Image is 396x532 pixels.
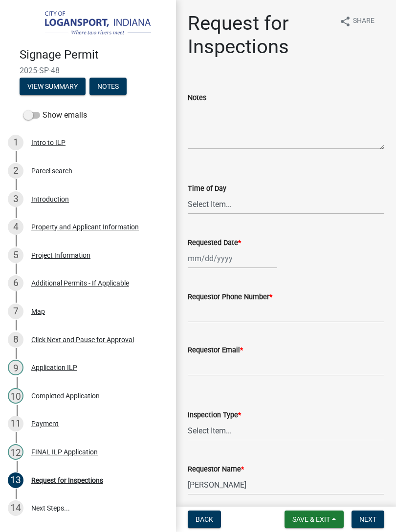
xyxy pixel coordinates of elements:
h4: Signage Permit [20,48,168,62]
div: Map [31,308,45,315]
label: Requestor Phone Number [188,294,272,301]
div: 12 [8,444,23,460]
div: Payment [31,420,59,427]
wm-modal-confirm: Summary [20,83,86,91]
div: Property and Applicant Information [31,224,139,230]
h1: Request for Inspections [188,12,331,59]
div: Intro to ILP [31,139,66,146]
div: 3 [8,191,23,207]
div: 7 [8,304,23,319]
div: Request for Inspections [31,477,103,484]
div: 5 [8,247,23,263]
input: mm/dd/yyyy [188,248,277,268]
div: 8 [8,332,23,348]
wm-modal-confirm: Notes [89,83,127,91]
button: Back [188,511,221,528]
div: 2 [8,163,23,179]
div: Click Next and Pause for Approval [31,336,134,343]
div: 1 [8,135,23,150]
label: Inspection Type [188,412,241,419]
div: 11 [8,416,23,431]
div: Completed Application [31,392,100,399]
span: Back [196,515,213,523]
button: shareShare [331,12,382,31]
label: Requested Date [188,240,241,246]
div: 13 [8,472,23,488]
div: Application ILP [31,364,77,371]
div: 14 [8,500,23,516]
i: share [339,16,351,27]
button: View Summary [20,78,86,95]
div: 10 [8,388,23,404]
span: Save & Exit [292,515,330,523]
div: 9 [8,360,23,375]
div: Project Information [31,252,90,259]
div: Introduction [31,196,69,203]
div: FINAL ILP Application [31,449,98,455]
div: Additional Permits - If Applicable [31,280,129,286]
span: 2025-SP-48 [20,66,156,75]
label: Requestor Name [188,466,244,473]
img: City of Logansport, Indiana [20,10,160,38]
div: Parcel search [31,167,72,174]
div: 6 [8,275,23,291]
div: 4 [8,219,23,235]
label: Time of Day [188,185,226,192]
button: Notes [89,78,127,95]
button: Save & Exit [285,511,344,528]
span: Next [359,515,376,523]
span: Share [353,16,374,27]
label: Notes [188,95,206,102]
button: Next [352,511,384,528]
label: Show emails [23,109,87,121]
label: Requestor Email [188,347,243,354]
